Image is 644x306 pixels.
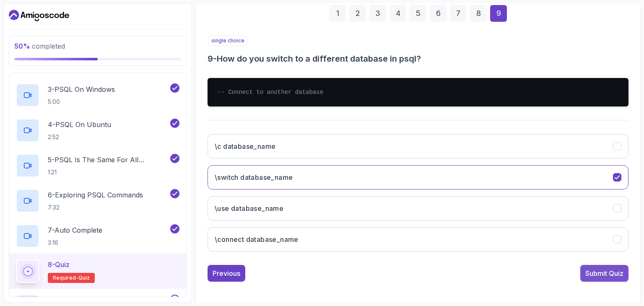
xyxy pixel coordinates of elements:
[48,84,115,94] p: 3 - PSQL On Windows
[215,234,299,244] h3: \connect database_name
[48,239,102,247] p: 3:16
[78,275,90,281] span: quiz
[349,5,366,22] div: 2
[208,165,628,189] button: \switch database_name
[329,5,346,22] div: 1
[369,5,386,22] div: 3
[53,275,78,281] span: Required-
[48,133,111,141] p: 2:52
[215,203,283,213] h3: \use database_name
[48,98,115,106] p: 5:00
[14,42,30,50] span: 50 %
[14,42,65,50] span: completed
[208,227,628,252] button: \connect database_name
[470,5,487,22] div: 8
[16,224,179,248] button: 7-Auto Complete3:16
[430,5,447,22] div: 6
[48,203,143,212] p: 7:32
[215,172,293,182] h3: \switch database_name
[48,259,70,270] p: 8 - Quiz
[490,5,507,22] div: 9
[208,134,628,158] button: \c database_name
[16,119,179,142] button: 4-PSQL On Ubuntu2:52
[16,189,179,213] button: 6-Exploring PSQL Commands7:32
[218,89,323,96] span: -- Connect to another database
[208,35,248,46] p: single choice
[9,9,69,22] a: Dashboard
[48,168,169,176] p: 1:21
[213,268,240,278] div: Previous
[208,53,628,65] h3: 9 - How do you switch to a different database in psql?
[208,196,628,220] button: \use database_name
[580,265,628,282] button: Submit Quiz
[215,141,275,151] h3: \c database_name
[585,268,623,278] div: Submit Quiz
[48,225,102,235] p: 7 - Auto Complete
[16,83,179,107] button: 3-PSQL On Windows5:00
[410,5,426,22] div: 5
[450,5,467,22] div: 7
[48,119,111,130] p: 4 - PSQL On Ubuntu
[48,155,169,165] p: 5 - PSQL Is The Same For All Operating Systems
[16,259,179,283] button: 8-QuizRequired-quiz
[390,5,406,22] div: 4
[48,295,111,305] p: 9 - PSQL Cheatsheet
[48,190,143,200] p: 6 - Exploring PSQL Commands
[16,154,179,177] button: 5-PSQL Is The Same For All Operating Systems1:21
[208,265,245,282] button: Previous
